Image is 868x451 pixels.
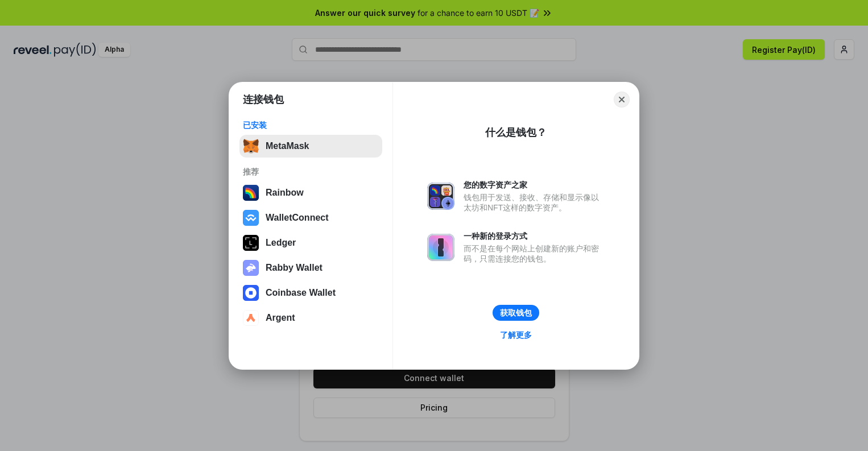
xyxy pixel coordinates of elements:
button: Close [614,92,630,107]
img: svg+xml,%3Csvg%20xmlns%3D%22http%3A%2F%2Fwww.w3.org%2F2000%2Fsvg%22%20fill%3D%22none%22%20viewBox... [427,183,454,210]
h1: 连接钱包 [243,93,284,106]
a: 了解更多 [493,328,539,342]
div: Ledger [266,238,296,248]
img: svg+xml,%3Csvg%20width%3D%2228%22%20height%3D%2228%22%20viewBox%3D%220%200%2028%2028%22%20fill%3D... [243,285,259,301]
img: svg+xml,%3Csvg%20width%3D%2228%22%20height%3D%2228%22%20viewBox%3D%220%200%2028%2028%22%20fill%3D... [243,310,259,326]
div: 推荐 [243,167,379,177]
div: 而不是在每个网站上创建新的账户和密码，只需连接您的钱包。 [464,243,605,264]
button: 获取钱包 [493,305,539,321]
div: 已安装 [243,120,379,130]
button: Rabby Wallet [239,256,382,279]
img: svg+xml,%3Csvg%20width%3D%22120%22%20height%3D%22120%22%20viewBox%3D%220%200%20120%20120%22%20fil... [243,185,259,201]
div: Rabby Wallet [266,263,323,273]
button: Coinbase Wallet [239,282,382,304]
img: svg+xml,%3Csvg%20xmlns%3D%22http%3A%2F%2Fwww.w3.org%2F2000%2Fsvg%22%20width%3D%2228%22%20height%3... [243,235,259,251]
div: WalletConnect [266,213,329,223]
div: MetaMask [266,141,309,151]
div: 一种新的登录方式 [464,231,605,241]
img: svg+xml,%3Csvg%20fill%3D%22none%22%20height%3D%2233%22%20viewBox%3D%220%200%2035%2033%22%20width%... [243,138,259,154]
button: Ledger [239,231,382,254]
div: Argent [266,313,295,323]
img: svg+xml,%3Csvg%20width%3D%2228%22%20height%3D%2228%22%20viewBox%3D%220%200%2028%2028%22%20fill%3D... [243,210,259,226]
button: Argent [239,307,382,329]
div: Rainbow [266,188,304,198]
div: 什么是钱包？ [485,126,547,139]
button: WalletConnect [239,206,382,229]
div: 钱包用于发送、接收、存储和显示像以太坊和NFT这样的数字资产。 [464,192,605,213]
div: 获取钱包 [500,308,532,318]
img: svg+xml,%3Csvg%20xmlns%3D%22http%3A%2F%2Fwww.w3.org%2F2000%2Fsvg%22%20fill%3D%22none%22%20viewBox... [427,234,454,261]
div: 您的数字资产之家 [464,180,605,190]
div: Coinbase Wallet [266,288,336,298]
button: Rainbow [239,181,382,204]
button: MetaMask [239,135,382,158]
img: svg+xml,%3Csvg%20xmlns%3D%22http%3A%2F%2Fwww.w3.org%2F2000%2Fsvg%22%20fill%3D%22none%22%20viewBox... [243,260,259,276]
div: 了解更多 [500,330,532,340]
